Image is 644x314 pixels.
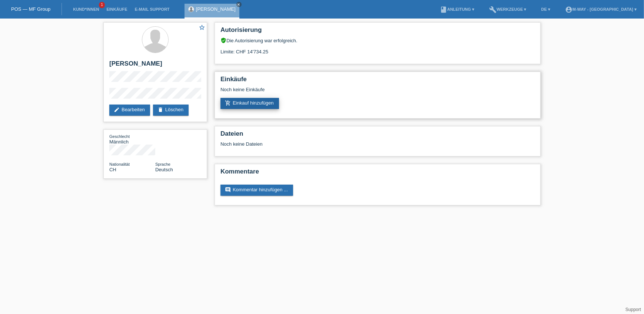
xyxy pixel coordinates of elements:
i: verified_user [220,37,226,43]
span: Geschlecht [109,134,130,139]
i: build [489,6,497,13]
span: Nationalität [109,162,130,166]
i: book [440,6,447,13]
a: bookAnleitung ▾ [436,7,478,11]
span: 1 [99,2,105,8]
i: delete [157,107,163,113]
span: Schweiz [109,167,116,172]
a: star_border [199,24,205,32]
i: comment [225,187,231,193]
div: Noch keine Dateien [220,141,447,147]
a: commentKommentar hinzufügen ... [220,185,293,196]
i: add_shopping_cart [225,100,231,106]
a: [PERSON_NAME] [196,6,236,12]
div: Noch keine Einkäufe [220,87,535,98]
div: Limite: CHF 14'734.25 [220,43,535,54]
h2: Kommentare [220,168,535,179]
i: edit [114,107,120,113]
i: close [237,3,241,6]
h2: Dateien [220,130,535,141]
a: Einkäufe [103,7,131,11]
a: E-Mail Support [131,7,173,11]
div: Männlich [109,133,155,145]
a: buildWerkzeuge ▾ [485,7,530,11]
a: close [236,2,242,7]
a: POS — MF Group [11,6,50,12]
div: Die Autorisierung war erfolgreich. [220,37,535,43]
i: account_circle [565,6,572,13]
h2: Einkäufe [220,76,535,87]
span: Sprache [155,162,170,166]
a: DE ▾ [538,7,554,11]
a: deleteLöschen [153,105,189,116]
a: add_shopping_cartEinkauf hinzufügen [220,98,279,109]
i: star_border [199,24,205,31]
a: account_circlem-way - [GEOGRAPHIC_DATA] ▾ [561,7,640,11]
a: editBearbeiten [109,105,150,116]
a: Support [625,307,641,312]
h2: Autorisierung [220,26,535,37]
span: Deutsch [155,167,173,172]
h2: [PERSON_NAME] [109,60,201,71]
a: Kund*innen [69,7,103,11]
